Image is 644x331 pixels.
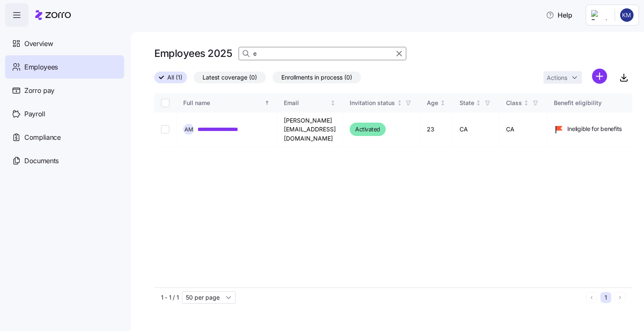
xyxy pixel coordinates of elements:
a: Compliance [5,126,124,149]
div: Sorted ascending [264,100,270,106]
svg: add icon [592,69,607,84]
td: CA [453,113,499,147]
div: Not sorted [475,100,481,106]
div: Not sorted [330,100,336,106]
span: Enrollments in process (0) [281,72,352,83]
span: Actions [547,75,567,81]
a: Employees [5,55,124,79]
button: Previous page [586,292,597,303]
img: 44b41f1a780d076a4ae4ca23ad64d4f0 [620,8,634,22]
a: Overview [5,32,124,55]
div: Full name [183,98,263,108]
div: Not sorted [397,100,402,106]
span: Activated [355,124,380,134]
span: Help [546,10,572,20]
span: A M [184,127,193,132]
td: 23 [420,113,453,147]
span: Latest coverage (0) [203,72,257,83]
button: Help [539,7,579,23]
button: Actions [543,71,582,84]
div: Age [427,98,438,108]
a: Documents [5,149,124,172]
input: Select record 1 [161,125,169,133]
span: Ineligible for benefits [567,125,622,133]
h1: Employees 2025 [154,47,232,60]
div: Not sorted [523,100,529,106]
span: Employees [24,62,58,72]
td: CA [499,113,547,147]
span: Zorro pay [24,85,55,96]
th: AgeNot sorted [420,93,453,113]
th: StateNot sorted [453,93,499,113]
div: Email [284,98,329,108]
span: 1 - 1 / 1 [161,293,179,302]
span: Compliance [24,132,61,143]
input: Select all records [161,99,169,107]
span: Documents [24,156,59,166]
span: Overview [24,38,53,49]
button: 1 [600,292,611,303]
th: Full nameSorted ascending [177,93,277,113]
th: Invitation statusNot sorted [343,93,420,113]
div: State [460,98,474,108]
input: Search Employees [239,47,406,60]
button: Next page [615,292,626,303]
div: Invitation status [350,98,395,108]
span: All (1) [167,72,182,83]
th: ClassNot sorted [499,93,547,113]
div: Class [506,98,522,108]
img: Employer logo [591,10,608,20]
td: [PERSON_NAME][EMAIL_ADDRESS][DOMAIN_NAME] [277,113,343,147]
a: Payroll [5,102,124,126]
a: Zorro pay [5,79,124,102]
th: EmailNot sorted [277,93,343,113]
div: Not sorted [440,100,446,106]
span: Payroll [24,109,45,119]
